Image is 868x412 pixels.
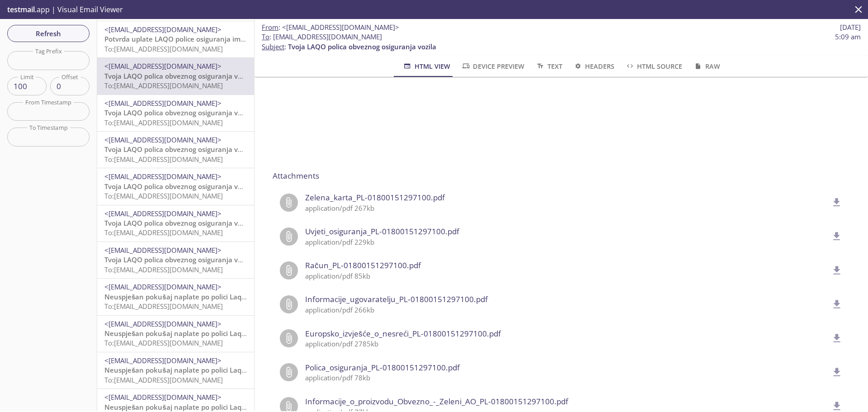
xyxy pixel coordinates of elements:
[104,292,345,301] span: Neuspješan pokušaj naplate po polici Laqo imovina PL-810001493598/00
[97,58,254,94] div: <[EMAIL_ADDRESS][DOMAIN_NAME]>Tvoja LAQO polica obveznog osiguranja vozilaTo:[EMAIL_ADDRESS][DOMA...
[104,71,253,81] span: Tvoja LAQO polica obveznog osiguranja vozila
[305,339,828,349] p: application/pdf 2785kb
[826,259,848,282] button: delete
[262,23,278,32] span: From
[104,265,223,274] span: To: [EMAIL_ADDRESS][DOMAIN_NAME]
[97,95,254,131] div: <[EMAIL_ADDRESS][DOMAIN_NAME]>Tvoja LAQO polica obveznog osiguranja vozilaTo:[EMAIL_ADDRESS][DOMA...
[104,145,253,154] span: Tvoja LAQO polica obveznog osiguranja vozila
[104,246,222,255] span: <[EMAIL_ADDRESS][DOMAIN_NAME]>
[305,271,828,281] p: application/pdf 85kb
[104,81,223,90] span: To: [EMAIL_ADDRESS][DOMAIN_NAME]
[282,23,399,32] span: <[EMAIL_ADDRESS][DOMAIN_NAME]>
[104,319,222,328] span: <[EMAIL_ADDRESS][DOMAIN_NAME]>
[305,294,828,305] span: Informacije_ugovaratelju_PL-01800151297100.pdf
[305,260,828,271] span: Račun_PL-01800151297100.pdf
[625,61,682,72] span: HTML Source
[104,302,223,311] span: To: [EMAIL_ADDRESS][DOMAIN_NAME]
[104,218,253,227] span: Tvoja LAQO polica obveznog osiguranja vozila
[262,23,399,32] span: :
[305,192,828,204] span: Zelena_karta_PL-01800151297100.pdf
[97,132,254,168] div: <[EMAIL_ADDRESS][DOMAIN_NAME]>Tvoja LAQO polica obveznog osiguranja vozilaTo:[EMAIL_ADDRESS][DOMA...
[305,373,828,383] p: application/pdf 78kb
[104,338,223,347] span: To: [EMAIL_ADDRESS][DOMAIN_NAME]
[826,367,843,376] a: delete
[826,361,848,384] button: delete
[104,255,253,264] span: Tvoja LAQO polica obveznog osiguranja vozila
[305,396,828,407] span: Informacije_o_proizvodu_Obvezno_-_Zeleni_AO_PL-01800151297100.pdf
[104,118,223,127] span: To: [EMAIL_ADDRESS][DOMAIN_NAME]
[305,328,828,340] span: Europsko_izvješće_o_nesreći_PL-01800151297100.pdf
[840,23,861,32] span: [DATE]
[104,191,223,200] span: To: [EMAIL_ADDRESS][DOMAIN_NAME]
[104,375,223,384] span: To: [EMAIL_ADDRESS][DOMAIN_NAME]
[826,333,843,342] a: delete
[14,28,82,39] span: Refresh
[262,32,269,41] span: To
[262,32,861,52] p: :
[104,228,223,237] span: To: [EMAIL_ADDRESS][DOMAIN_NAME]
[7,5,35,14] span: testmail
[104,403,345,412] span: Neuspješan pokušaj naplate po polici Laqo imovina PL-810001493524/00
[693,61,720,72] span: Raw
[104,172,222,181] span: <[EMAIL_ADDRESS][DOMAIN_NAME]>
[104,209,222,218] span: <[EMAIL_ADDRESS][DOMAIN_NAME]>
[826,191,848,214] button: delete
[104,62,222,71] span: <[EMAIL_ADDRESS][DOMAIN_NAME]>
[305,204,828,213] p: application/pdf 267kb
[573,61,614,72] span: Headers
[104,135,222,144] span: <[EMAIL_ADDRESS][DOMAIN_NAME]>
[104,282,222,291] span: <[EMAIL_ADDRESS][DOMAIN_NAME]>
[826,265,843,274] a: delete
[288,42,436,51] span: Tvoja LAQO polica obveznog osiguranja vozila
[535,61,562,72] span: Text
[104,25,222,34] span: <[EMAIL_ADDRESS][DOMAIN_NAME]>
[104,155,223,164] span: To: [EMAIL_ADDRESS][DOMAIN_NAME]
[305,362,828,374] span: Polica_osiguranja_PL-01800151297100.pdf
[104,108,253,117] span: Tvoja LAQO polica obveznog osiguranja vozila
[826,299,843,308] a: delete
[104,34,259,43] span: Potvrda uplate LAQO police osiguranja imovine
[826,401,843,410] a: delete
[104,44,223,53] span: To: [EMAIL_ADDRESS][DOMAIN_NAME]
[104,393,222,402] span: <[EMAIL_ADDRESS][DOMAIN_NAME]>
[97,242,254,278] div: <[EMAIL_ADDRESS][DOMAIN_NAME]>Tvoja LAQO polica obveznog osiguranja vozilaTo:[EMAIL_ADDRESS][DOMA...
[7,25,90,42] button: Refresh
[104,99,222,108] span: <[EMAIL_ADDRESS][DOMAIN_NAME]>
[826,327,848,350] button: delete
[461,61,524,72] span: Device Preview
[97,205,254,242] div: <[EMAIL_ADDRESS][DOMAIN_NAME]>Tvoja LAQO polica obveznog osiguranja vozilaTo:[EMAIL_ADDRESS][DOMA...
[104,182,253,191] span: Tvoja LAQO polica obveznog osiguranja vozila
[305,226,828,237] span: Uvjeti_osiguranja_PL-01800151297100.pdf
[826,225,848,248] button: delete
[104,356,222,365] span: <[EMAIL_ADDRESS][DOMAIN_NAME]>
[104,329,345,338] span: Neuspješan pokušaj naplate po polici Laqo imovina PL-810001493605/00
[104,365,345,374] span: Neuspješan pokušaj naplate po polici Laqo imovina PL-810001493597/00
[97,21,254,57] div: <[EMAIL_ADDRESS][DOMAIN_NAME]>Potvrda uplate LAQO police osiguranja imovineTo:[EMAIL_ADDRESS][DOM...
[262,32,382,42] span: : [EMAIL_ADDRESS][DOMAIN_NAME]
[826,197,843,206] a: delete
[402,61,450,72] span: HTML View
[835,32,861,42] span: 5:09 am
[826,293,848,316] button: delete
[273,170,850,182] p: Attachments
[826,231,843,240] a: delete
[305,237,828,247] p: application/pdf 229kb
[97,316,254,352] div: <[EMAIL_ADDRESS][DOMAIN_NAME]>Neuspješan pokušaj naplate po polici Laqo imovina PL-810001493605/0...
[262,42,284,51] span: Subject
[97,279,254,315] div: <[EMAIL_ADDRESS][DOMAIN_NAME]>Neuspješan pokušaj naplate po polici Laqo imovina PL-810001493598/0...
[97,352,254,388] div: <[EMAIL_ADDRESS][DOMAIN_NAME]>Neuspješan pokušaj naplate po polici Laqo imovina PL-810001493597/0...
[97,168,254,204] div: <[EMAIL_ADDRESS][DOMAIN_NAME]>Tvoja LAQO polica obveznog osiguranja vozilaTo:[EMAIL_ADDRESS][DOMA...
[305,305,828,315] p: application/pdf 266kb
